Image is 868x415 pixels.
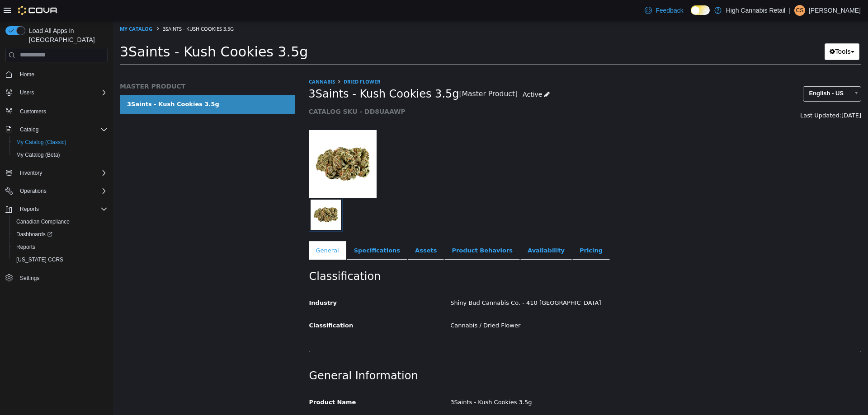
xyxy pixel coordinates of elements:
span: 3Saints - Kush Cookies 3.5g [196,66,346,80]
a: My Catalog (Classic) [13,137,70,148]
span: 3Saints - Kush Cookies 3.5g [50,5,121,11]
span: English - US [690,66,736,80]
span: My Catalog (Beta) [13,149,108,160]
button: My Catalog (Beta) [9,149,111,161]
a: [US_STATE] CCRS [13,254,67,265]
a: Reports [13,242,39,252]
span: Canadian Compliance [16,218,70,225]
p: High Cannabis Retail [726,5,786,16]
a: Dashboards [13,229,56,240]
span: My Catalog (Classic) [16,139,66,146]
button: Reports [16,204,42,214]
button: [US_STATE] CCRS [9,253,111,266]
input: Dark Mode [691,5,710,15]
span: Users [16,87,108,98]
p: [PERSON_NAME] [809,5,861,16]
a: My Catalog [7,5,39,11]
a: Pricing [459,220,497,239]
span: Customers [20,108,46,115]
a: Settings [16,273,43,284]
span: Settings [20,275,39,282]
span: Active [410,70,429,77]
span: Operations [16,186,108,196]
img: Cova [18,6,58,15]
button: Reports [9,241,111,253]
span: Reports [20,205,39,213]
span: Canadian Compliance [13,216,108,227]
h2: Classification [196,249,748,263]
button: Settings [2,271,111,284]
span: My Catalog (Classic) [13,137,108,148]
span: 3Saints - Kush Cookies 3.5g [7,23,195,39]
a: Customers [16,106,50,117]
span: Settings [16,272,108,284]
button: Reports [2,203,111,215]
span: Industry [196,279,224,285]
span: Home [16,69,108,80]
a: Assets [295,220,331,239]
span: Catalog [20,126,38,133]
a: Specifications [234,220,294,239]
span: Reports [16,204,108,214]
span: Inventory [16,168,108,178]
span: Operations [20,187,47,195]
span: Dashboards [16,231,52,238]
span: Reports [13,242,108,252]
button: Canadian Compliance [9,215,111,228]
h2: General Information [196,348,748,362]
span: [DATE] [728,91,748,98]
h5: MASTER PRODUCT [7,61,182,70]
p: | [789,5,791,16]
span: CS [796,5,804,16]
button: Users [16,87,38,98]
a: Dried Flower [231,57,267,64]
a: Cannabis [196,57,222,64]
span: [US_STATE] CCRS [16,256,63,263]
span: Feedback [656,6,683,15]
nav: Complex example [5,64,108,308]
button: Inventory [2,167,111,179]
span: Catalog [16,124,108,135]
a: Active [405,65,442,82]
button: Inventory [16,168,46,178]
button: My Catalog (Classic) [9,136,111,149]
button: Catalog [16,124,42,135]
button: Tools [712,23,746,39]
span: Product Name [196,378,243,385]
span: Home [20,71,34,78]
a: Feedback [641,1,687,19]
button: Catalog [2,123,111,136]
button: Home [2,68,111,81]
a: 3Saints - Kush Cookies 3.5g [7,74,182,93]
button: Customers [2,104,111,117]
small: [Master Product] [346,70,405,77]
div: 3Saints - Kush Cookies 3.5g [330,374,755,390]
div: Cannabis / Dried Flower [330,297,755,313]
span: Load All Apps in [GEOGRAPHIC_DATA] [25,26,108,44]
button: Users [2,86,111,99]
img: 150 [196,109,264,177]
a: Home [16,69,38,80]
span: Users [20,89,34,96]
span: Inventory [20,169,42,177]
h5: CATALOG SKU - DD8UAAWP [196,87,607,95]
span: Dashboards [13,229,108,240]
span: Classification [196,301,241,308]
span: My Catalog (Beta) [16,151,60,159]
a: English - US [690,65,748,81]
a: Availability [407,220,459,239]
span: Customers [16,105,108,117]
a: Product Behaviors [331,220,407,239]
a: Dashboards [9,228,111,241]
div: Carolyn Sherriffs [794,5,805,16]
div: Shiny Bud Cannabis Co. - 410 [GEOGRAPHIC_DATA] [330,275,755,290]
span: Washington CCRS [13,254,108,265]
span: Last Updated: [687,91,728,98]
button: Operations [16,186,50,196]
a: Canadian Compliance [13,216,73,227]
button: Operations [2,185,111,197]
a: General [196,220,233,239]
a: My Catalog (Beta) [13,149,64,160]
span: Reports [16,243,35,251]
